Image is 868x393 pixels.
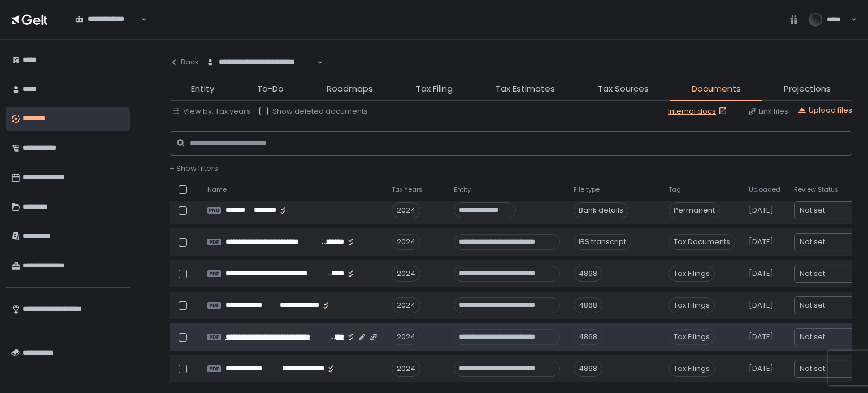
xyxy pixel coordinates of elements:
[496,83,555,96] span: Tax Estimates
[172,106,250,116] button: View by: Tax years
[749,364,774,374] span: [DATE]
[199,51,323,75] div: Search for option
[800,205,825,216] span: Not set
[574,185,600,194] span: File type
[784,83,831,96] span: Projections
[669,202,720,218] span: Permanent
[800,331,825,343] span: Not set
[392,266,420,282] div: 2024
[749,185,780,194] span: Uploaded
[392,185,423,194] span: Tax Years
[574,361,602,377] div: 4868
[749,237,774,247] span: [DATE]
[749,332,774,342] span: [DATE]
[207,185,227,194] span: Name
[392,329,420,345] div: 2024
[748,106,788,116] button: Link files
[327,83,373,96] span: Roadmaps
[749,205,774,215] span: [DATE]
[574,329,602,345] div: 4868
[392,361,420,377] div: 2024
[416,83,453,96] span: Tax Filing
[669,329,715,345] span: Tax Filings
[392,234,420,250] div: 2024
[669,185,681,194] span: Tag
[668,106,730,116] a: Internal docs
[669,297,715,313] span: Tax Filings
[800,300,825,311] span: Not set
[257,83,284,96] span: To-Do
[206,67,316,79] input: Search for option
[170,163,218,174] span: + Show filters
[598,83,649,96] span: Tax Sources
[797,105,852,115] button: Upload files
[454,185,471,194] span: Entity
[669,234,735,250] span: Tax Documents
[68,8,147,32] div: Search for option
[191,83,214,96] span: Entity
[75,24,140,36] input: Search for option
[574,202,628,218] div: Bank details
[692,83,741,96] span: Documents
[170,51,199,74] button: Back
[669,266,715,282] span: Tax Filings
[170,163,218,174] button: + Show filters
[800,268,825,279] span: Not set
[574,234,631,250] div: IRS transcript
[170,57,199,67] div: Back
[800,363,825,374] span: Not set
[669,361,715,377] span: Tax Filings
[749,300,774,310] span: [DATE]
[800,236,825,248] span: Not set
[392,202,420,218] div: 2024
[749,269,774,279] span: [DATE]
[574,297,602,313] div: 4868
[392,297,420,313] div: 2024
[794,185,839,194] span: Review Status
[574,266,602,282] div: 4868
